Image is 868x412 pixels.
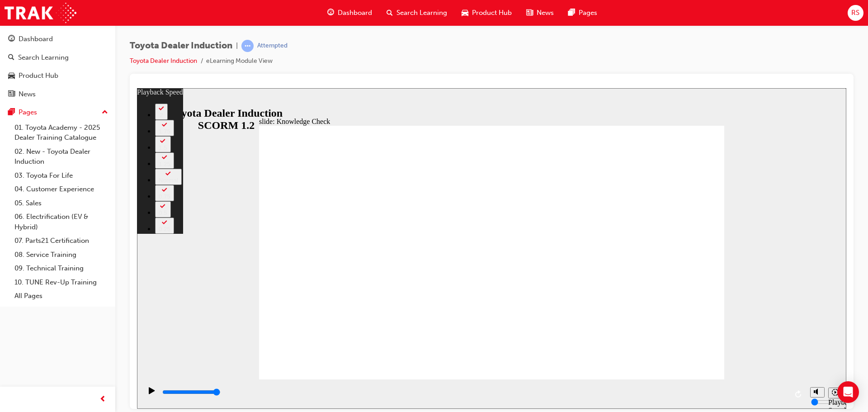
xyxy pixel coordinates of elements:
[454,4,519,22] a: car-iconProduct Hub
[5,291,669,321] div: playback controls
[18,15,31,32] button: 2
[4,31,112,47] a: Dashboard
[11,145,112,169] a: 02. New - Toyota Dealer Induction
[579,8,597,18] span: Pages
[11,121,112,145] a: 01. Toyota Academy - 2025 Dealer Training Catalogue
[11,234,112,248] a: 07. Parts21 Certification
[320,4,379,22] a: guage-iconDashboard
[102,107,108,118] span: up-icon
[8,54,14,62] span: search-icon
[236,41,238,51] span: |
[462,7,468,19] span: car-icon
[655,299,669,313] button: Replay (Ctrl+Alt+R)
[561,4,604,22] a: pages-iconPages
[691,310,705,327] div: Playback Speed
[4,49,112,66] a: Search Learning
[851,8,859,18] span: RS
[8,109,15,117] span: pages-icon
[18,52,69,63] div: Search Learning
[848,5,863,21] button: RS
[327,7,334,19] span: guage-icon
[25,300,84,308] input: slide progress
[396,8,447,18] span: Search Learning
[19,89,36,99] div: News
[11,182,112,196] a: 04. Customer Experience
[4,104,112,121] button: Pages
[4,29,112,104] button: DashboardSearch LearningProduct HubNews
[387,7,393,19] span: search-icon
[519,4,561,22] a: news-iconNews
[130,57,197,65] a: Toyota Dealer Induction
[99,394,106,405] span: prev-icon
[379,4,454,22] a: search-iconSearch Learning
[130,41,232,51] span: Toyota Dealer Induction
[5,3,76,23] img: Trak
[526,7,533,19] span: news-icon
[4,86,112,103] a: News
[669,291,705,321] div: misc controls
[11,196,112,210] a: 05. Sales
[11,275,112,289] a: 10. TUNE Rev-Up Training
[8,90,15,99] span: news-icon
[837,381,859,403] div: Open Intercom Messenger
[11,289,112,303] a: All Pages
[19,107,37,118] div: Pages
[568,7,575,19] span: pages-icon
[4,67,112,84] a: Product Hub
[691,299,705,310] button: Playback speed
[11,169,112,183] a: 03. Toyota For Life
[674,310,732,317] input: volume
[8,35,15,43] span: guage-icon
[8,72,15,80] span: car-icon
[338,8,372,18] span: Dashboard
[11,248,112,262] a: 08. Service Training
[673,299,688,309] button: Unmute (Ctrl+Alt+M)
[206,56,273,66] li: eLearning Module View
[472,8,512,18] span: Product Hub
[19,71,58,81] div: Product Hub
[22,24,27,30] div: 2
[241,40,254,52] span: learningRecordVerb_ATTEMPT-icon
[257,42,288,50] div: Attempted
[11,210,112,234] a: 06. Electrification (EV & Hybrid)
[19,34,53,44] div: Dashboard
[5,298,20,314] button: Play (Ctrl+Alt+P)
[11,261,112,275] a: 09. Technical Training
[537,8,554,18] span: News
